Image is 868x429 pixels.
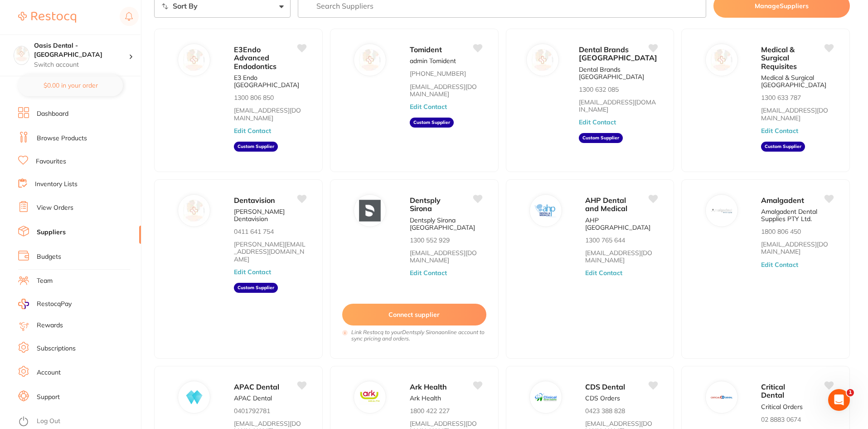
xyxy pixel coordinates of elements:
a: [EMAIL_ADDRESS][DOMAIN_NAME] [761,241,833,255]
img: Critical Dental [711,386,732,408]
p: 02 8883 0674 [761,416,801,423]
h4: Oasis Dental - Brighton [34,41,129,59]
button: Edit Contact [585,269,622,276]
p: 1300 552 929 [410,237,450,244]
a: View Orders [37,203,73,212]
p: Critical Orders [761,403,803,410]
a: [EMAIL_ADDRESS][DOMAIN_NAME] [410,249,482,264]
a: Subscriptions [37,344,76,353]
span: Ark Health [410,382,447,391]
span: Critical Dental [761,382,785,399]
a: Account [37,368,61,377]
i: Link Restocq to your Dentsply Sirona online account to sync pricing and orders. [351,329,486,342]
p: Dental Brands [GEOGRAPHIC_DATA] [579,66,657,80]
a: [EMAIL_ADDRESS][DOMAIN_NAME] [234,107,306,121]
span: Dental Brands [GEOGRAPHIC_DATA] [579,45,657,62]
img: CDS Dental [535,386,557,408]
p: Dentsply Sirona [GEOGRAPHIC_DATA] [410,217,482,231]
a: [EMAIL_ADDRESS][DOMAIN_NAME] [579,99,657,113]
img: Tomident [359,49,381,71]
button: Edit Contact [234,268,271,276]
a: Dashboard [37,109,68,118]
img: Ark Health [359,386,381,408]
a: Favourites [36,157,66,166]
span: E3Endo Advanced Endodontics [234,45,276,71]
img: AHP Dental and Medical [535,200,557,222]
img: E3Endo Advanced Endodontics [184,49,205,71]
img: Amalgadent [711,200,732,222]
p: Ark Health [410,394,441,402]
img: Dentavision [184,200,205,222]
span: Dentsply Sirona [410,196,441,213]
p: Medical & Surgical [GEOGRAPHIC_DATA] [761,74,833,89]
aside: Custom Supplier [761,142,805,152]
a: Rewards [37,321,63,330]
p: [PERSON_NAME] Dentavision [234,208,306,222]
button: Edit Contact [410,103,447,110]
button: Edit Contact [579,118,616,126]
button: Edit Contact [234,127,271,134]
a: Support [37,393,60,402]
img: Restocq Logo [18,12,76,23]
p: [PHONE_NUMBER] [410,70,466,77]
p: 1300 633 787 [761,94,801,101]
a: Inventory Lists [35,180,78,189]
a: Browse Products [37,134,87,143]
span: Medical & Surgical Requisites [761,45,797,71]
img: Dentsply Sirona [359,200,381,222]
p: Amalgadent Dental Supplies PTY Ltd. [761,208,833,222]
a: Budgets [37,252,61,261]
p: 1800 422 227 [410,407,450,414]
a: Team [37,276,53,286]
button: Edit Contact [761,261,798,268]
button: Connect supplier [342,304,486,325]
p: E3 Endo [GEOGRAPHIC_DATA] [234,74,306,89]
p: 0401792781 [234,407,270,414]
img: RestocqPay [18,299,29,309]
aside: Custom Supplier [234,283,278,293]
p: 0423 388 828 [585,407,625,414]
span: CDS Dental [585,382,625,391]
span: AHP Dental and Medical [585,196,627,213]
img: Oasis Dental - Brighton [14,46,29,61]
img: Dental Brands Australia [532,49,553,71]
p: 1300 806 850 [234,94,274,101]
span: Dentavision [234,196,275,205]
button: Edit Contact [410,269,447,276]
aside: Custom Supplier [234,142,278,152]
span: RestocqPay [37,300,72,309]
p: APAC Dental [234,394,272,402]
span: Tomident [410,45,442,54]
img: APAC Dental [184,386,205,408]
a: [EMAIL_ADDRESS][DOMAIN_NAME] [410,83,482,98]
button: $0.00 in your order [18,74,123,96]
a: RestocqPay [18,299,72,309]
p: 1300 632 085 [579,86,619,93]
span: Amalgadent [761,196,804,205]
p: 1800 806 450 [761,228,801,235]
a: [EMAIL_ADDRESS][DOMAIN_NAME] [761,107,833,121]
iframe: Intercom live chat [828,389,850,411]
a: [PERSON_NAME][EMAIL_ADDRESS][DOMAIN_NAME] [234,241,306,262]
a: [EMAIL_ADDRESS][DOMAIN_NAME] [585,249,657,264]
span: APAC Dental [234,382,279,391]
aside: Custom Supplier [410,118,454,128]
p: Switch account [34,60,129,69]
button: Edit Contact [761,127,798,134]
img: Medical & Surgical Requisites [711,49,732,71]
aside: Custom Supplier [579,133,623,143]
button: Log Out [18,414,138,429]
a: Restocq Logo [18,7,76,28]
p: CDS Orders [585,394,620,402]
a: Log Out [37,417,60,426]
a: Suppliers [37,228,66,237]
p: 0411 641 754 [234,228,274,235]
span: 1 [847,389,854,396]
p: admin Tomident [410,57,456,64]
p: AHP [GEOGRAPHIC_DATA] [585,217,657,231]
p: 1300 765 644 [585,237,625,244]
